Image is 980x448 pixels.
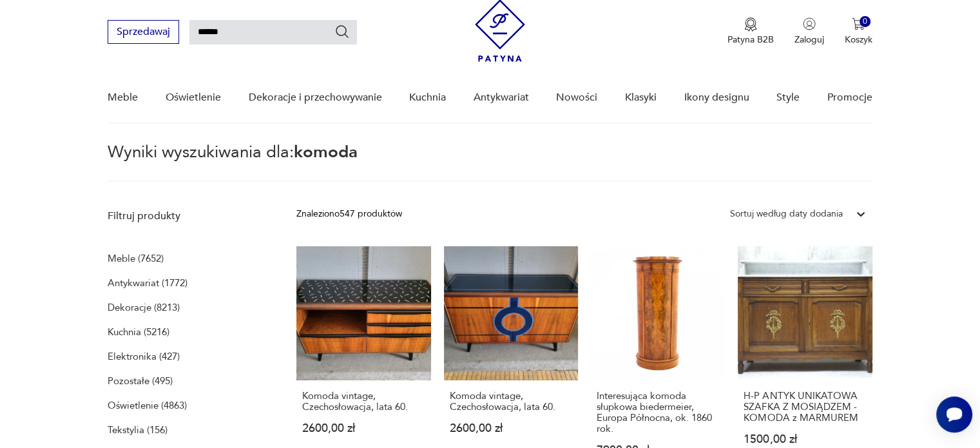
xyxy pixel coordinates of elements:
[852,17,865,30] img: Ikona koszyka
[248,73,381,122] a: Dekoracje i przechowywanie
[294,141,358,164] span: komoda
[108,20,179,44] button: Sprzedawaj
[450,391,572,413] h3: Komoda vintage, Czechosłowacja, lata 60.
[108,209,265,223] p: Filtruj produkty
[727,17,774,46] a: Ikona medaluPatyna B2B
[108,28,179,37] a: Sprzedawaj
[108,372,173,390] a: Pozostałe (495)
[450,423,572,434] p: 2600,00 zł
[166,73,221,122] a: Oświetlenie
[860,16,870,27] div: 0
[108,347,180,365] a: Elektronika (427)
[108,73,138,122] a: Meble
[794,17,824,46] button: Zaloguj
[744,391,866,424] h3: H-P ANTYK UNIKATOWA SZAFKA Z MOSIĄDZEM - KOMODA z MARMUREM
[302,423,425,434] p: 2600,00 zł
[730,207,843,221] div: Sortuj według daty dodania
[108,323,169,341] a: Kuchnia (5216)
[727,17,774,46] button: Patyna B2B
[794,34,824,46] p: Zaloguj
[845,17,872,46] button: 0Koszyk
[727,34,774,46] p: Patyna B2B
[845,34,872,46] p: Koszyk
[334,24,350,39] button: Szukaj
[108,298,180,317] a: Dekoracje (8213)
[744,17,757,32] img: Ikona medalu
[556,73,597,122] a: Nowości
[108,144,872,182] p: Wyniki wyszukiwania dla:
[776,73,800,122] a: Style
[108,274,187,292] a: Antykwariat (1772)
[936,396,972,433] iframe: Smartsupp widget button
[744,434,866,445] p: 1500,00 zł
[108,249,164,268] a: Meble (7652)
[108,421,168,439] a: Tekstylia (156)
[597,391,719,434] h3: Interesująca komoda słupkowa biedermeier, Europa Północna, ok. 1860 rok.
[827,73,872,122] a: Promocje
[302,391,425,413] h3: Komoda vintage, Czechosłowacja, lata 60.
[409,73,446,122] a: Kuchnia
[474,73,529,122] a: Antykwariat
[296,207,402,221] div: Znaleziono 547 produktów
[108,396,187,414] a: Oświetlenie (4863)
[684,73,749,122] a: Ikony designu
[625,73,657,122] a: Klasyki
[803,17,816,30] img: Ikonka użytkownika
